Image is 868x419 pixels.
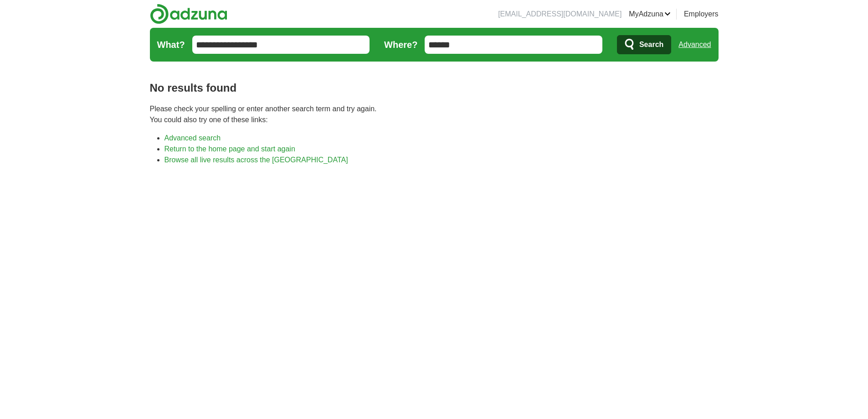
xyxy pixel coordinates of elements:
[498,9,621,20] li: [EMAIL_ADDRESS][DOMAIN_NAME]
[384,38,417,52] label: Where?
[164,145,295,153] a: Return to the home page and start again
[629,9,671,20] a: MyAdzuna
[684,9,719,20] a: Employers
[164,156,348,164] a: Browse all live results across the [GEOGRAPHIC_DATA]
[150,4,227,24] img: Adzuna logo
[617,35,671,54] button: Search
[157,38,185,52] label: What?
[150,80,719,96] h1: No results found
[639,36,663,54] span: Search
[150,103,719,125] p: Please check your spelling or enter another search term and try again. You could also try one of ...
[678,36,711,54] a: Advanced
[164,134,221,142] a: Advanced search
